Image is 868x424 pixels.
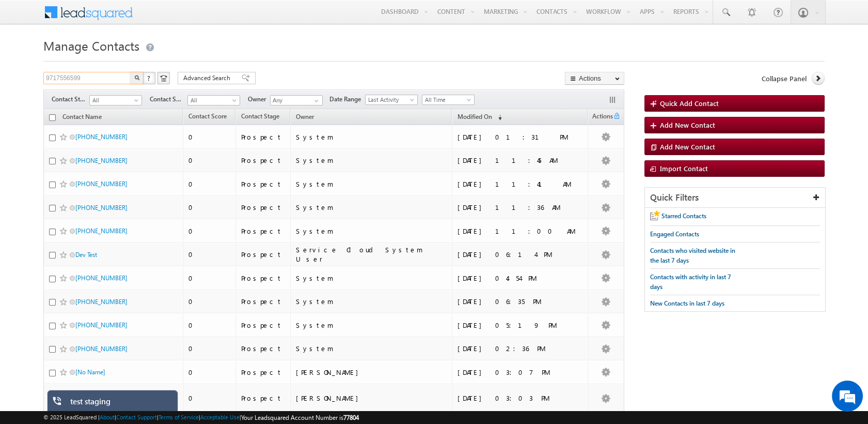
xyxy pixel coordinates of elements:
div: 0 [188,274,231,283]
div: Prospect [241,203,286,212]
div: [DATE] 11:36 AM [457,203,583,212]
a: [No Name] [75,368,105,376]
div: System [296,179,438,189]
div: [DATE] 03:03 PM [457,393,583,403]
span: All [188,96,237,105]
span: Engaged Contacts [650,230,699,238]
span: All Time [422,95,471,104]
a: Terms of Service [159,414,199,420]
div: Prospect [241,250,286,259]
div: Prospect [241,179,286,189]
span: Modified On [457,113,492,120]
a: [PHONE_NUMBER] [75,204,128,211]
div: 0 [188,344,231,353]
span: © 2025 LeadSquared | | | | | [43,413,359,422]
div: System [296,132,438,142]
span: (sorted descending) [494,113,502,122]
div: Prospect [241,132,286,142]
div: 0 [188,368,231,377]
div: 0 [188,393,231,403]
input: Type to Search [270,95,323,105]
span: Last Activity [366,95,415,104]
span: All [90,96,139,105]
div: Prospect [241,226,286,236]
span: Contact Stage [52,95,89,104]
div: [DATE] 02:36 PM [457,344,583,353]
a: All [89,95,142,105]
a: Dev Test [75,251,97,259]
div: [DATE] 11:45 AM [457,156,583,165]
a: [PHONE_NUMBER] [75,157,128,164]
span: Contacts who visited website in the last 7 days [650,247,735,264]
div: Prospect [241,393,286,403]
a: All [187,95,240,105]
span: ? [147,73,152,82]
span: Owner [248,95,270,104]
div: 0 [188,132,231,142]
span: Starred Contacts [661,212,706,220]
div: System [296,156,438,165]
div: System [296,344,438,353]
div: 0 [188,179,231,189]
div: [DATE] 04:54 PM [457,274,583,283]
button: Actions [565,72,624,85]
span: Manage Contacts [43,37,139,54]
a: [PHONE_NUMBER] [75,180,128,188]
img: Search [134,75,139,80]
div: 0 [188,321,231,330]
div: [DATE] 01:31 PM [457,132,583,142]
div: test staging [70,397,170,411]
a: Contact Name [57,111,107,125]
div: Quick Filters [645,188,825,208]
div: 0 [188,203,231,212]
div: 0 [188,226,231,236]
div: [DATE] 11:00 AM [457,226,583,236]
div: [DATE] 06:14 PM [457,250,583,259]
a: [PHONE_NUMBER] [75,274,128,282]
span: New Contacts in last 7 days [650,299,724,307]
a: [PHONE_NUMBER] [75,227,128,235]
a: All Time [422,95,475,105]
div: 0 [188,250,231,259]
div: System [296,274,438,283]
div: Prospect [241,321,286,330]
a: Last Activity [365,95,418,105]
a: About [100,414,115,420]
div: Prospect [241,297,286,306]
div: System [296,321,438,330]
div: Prospect [241,156,286,165]
div: Prospect [241,274,286,283]
div: 0 [188,297,231,306]
div: Prospect [241,344,286,353]
input: Check all records [49,114,56,121]
div: System [296,203,438,212]
span: Actions [588,111,613,124]
div: [PERSON_NAME] [296,368,438,377]
a: [PHONE_NUMBER] [75,298,128,306]
a: Modified On (sorted descending) [452,111,507,124]
a: [PHONE_NUMBER] [75,133,128,141]
span: Add New Contact [660,120,715,129]
span: Contact Score [188,112,227,120]
span: Contact Source [150,95,187,104]
button: ? [143,72,155,84]
div: System [296,226,438,236]
div: [DATE] 03:07 PM [457,368,583,377]
div: [DATE] 05:19 PM [457,321,583,330]
span: Import Contact [660,164,708,173]
div: [DATE] 11:41 AM [457,179,583,189]
a: Contact Support [116,414,157,420]
span: Owner [296,113,314,120]
span: Collapse Panel [762,74,807,83]
a: [PHONE_NUMBER] [75,321,128,329]
div: [DATE] 06:35 PM [457,297,583,306]
span: 77804 [343,414,359,421]
span: Contact Stage [241,112,279,120]
span: Add New Contact [660,142,715,151]
a: Show All Items [309,96,322,106]
span: Advanced Search [183,73,233,83]
div: [PERSON_NAME] [296,393,438,403]
a: Contact Stage [236,111,285,124]
div: 0 [188,156,231,165]
a: Contact Score [183,111,232,124]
